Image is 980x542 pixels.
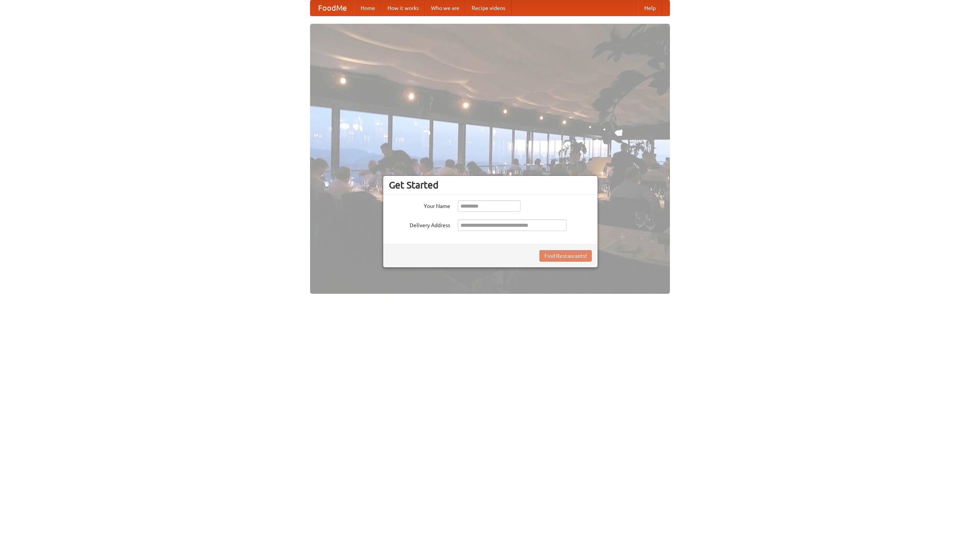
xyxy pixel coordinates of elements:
h3: Get Started [389,179,592,191]
label: Your Name [389,200,450,210]
a: How it works [381,0,425,16]
label: Delivery Address [389,219,450,229]
a: Recipe videos [465,0,511,16]
button: Find Restaurants! [539,250,592,262]
a: Home [354,0,381,16]
a: Help [638,0,662,16]
a: Who we are [425,0,465,16]
a: FoodMe [310,0,354,16]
